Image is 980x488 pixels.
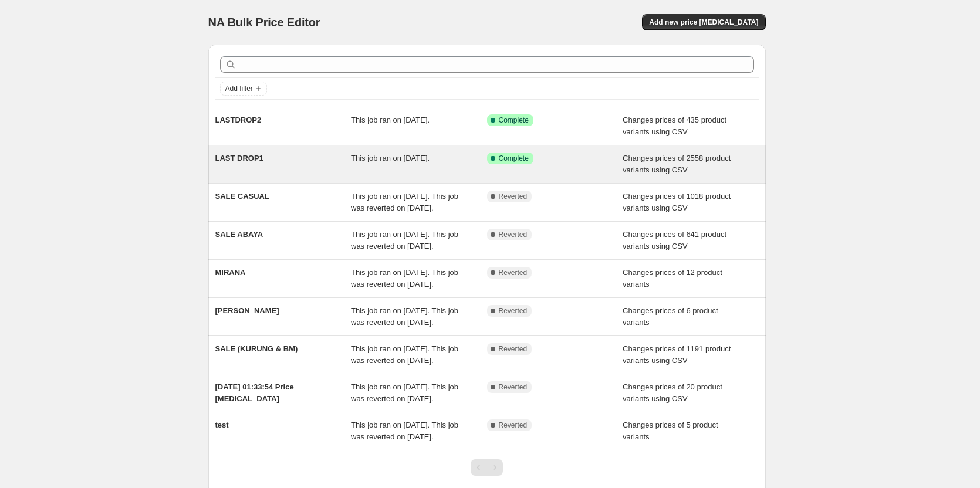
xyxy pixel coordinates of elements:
[623,230,726,250] span: Changes prices of 641 product variants using CSV
[499,421,528,430] span: Reverted
[215,116,262,124] span: LASTDROP2
[499,230,528,239] span: Reverted
[499,192,528,201] span: Reverted
[499,116,529,125] span: Complete
[499,154,529,163] span: Complete
[215,154,263,162] span: LAST DROP1
[208,16,320,29] span: NA Bulk Price Editor
[215,268,246,277] span: MIRANA
[215,344,298,353] span: SALE (KURUNG & BM)
[623,344,731,365] span: Changes prices of 1191 product variants using CSV
[215,230,263,239] span: SALE ABAYA
[215,306,279,315] span: [PERSON_NAME]
[642,14,765,30] button: Add new price [MEDICAL_DATA]
[351,382,458,403] span: This job ran on [DATE]. This job was reverted on [DATE].
[351,268,458,289] span: This job ran on [DATE]. This job was reverted on [DATE].
[499,268,528,277] span: Reverted
[351,344,458,365] span: This job ran on [DATE]. This job was reverted on [DATE].
[623,306,718,327] span: Changes prices of 6 product variants
[499,306,528,316] span: Reverted
[623,421,718,441] span: Changes prices of 5 product variants
[215,382,294,403] span: [DATE] 01:33:54 Price [MEDICAL_DATA]
[499,344,528,354] span: Reverted
[215,192,269,201] span: SALE CASUAL
[623,382,722,403] span: Changes prices of 20 product variants using CSV
[351,306,458,327] span: This job ran on [DATE]. This job was reverted on [DATE].
[623,192,731,212] span: Changes prices of 1018 product variants using CSV
[351,154,430,162] span: This job ran on [DATE].
[220,82,267,96] button: Add filter
[471,459,503,476] nav: Pagination
[351,116,430,124] span: This job ran on [DATE].
[499,382,528,392] span: Reverted
[225,84,253,93] span: Add filter
[623,116,726,136] span: Changes prices of 435 product variants using CSV
[351,192,458,212] span: This job ran on [DATE]. This job was reverted on [DATE].
[649,18,758,27] span: Add new price [MEDICAL_DATA]
[215,421,229,429] span: test
[351,230,458,250] span: This job ran on [DATE]. This job was reverted on [DATE].
[623,268,722,289] span: Changes prices of 12 product variants
[623,154,731,174] span: Changes prices of 2558 product variants using CSV
[351,421,458,441] span: This job ran on [DATE]. This job was reverted on [DATE].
